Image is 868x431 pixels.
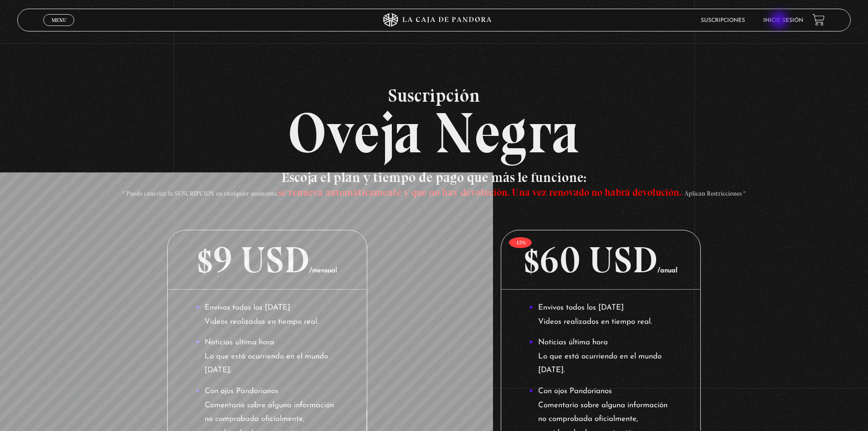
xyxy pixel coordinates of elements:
span: /anual [657,267,678,274]
li: Noticias última hora Lo que está ocurriendo en el mundo [DATE]. [529,336,673,378]
span: se renueva automáticamente y que no hay devolución. Una vez renovado no habrá devolución. [278,186,681,198]
a: Inicie sesión [763,18,803,23]
span: /mensual [309,267,337,274]
a: View your shopping cart [812,14,825,26]
p: $9 USD [168,230,367,290]
span: Menu [51,17,67,23]
span: * Puede cancelar la SUSCRIPCIÓN en cualquier momento, - Aplican Restricciones * [123,190,745,197]
li: Envivos todos los [DATE] Videos realizados en tiempo real. [529,301,673,329]
span: Suscripción [17,86,851,104]
h3: Escoja el plan y tiempo de pago que más le funcione: [101,171,767,198]
p: $60 USD [501,230,700,290]
h2: Oveja Negra [17,86,851,161]
span: Cerrar [48,25,70,31]
li: Noticias última hora Lo que está ocurriendo en el mundo [DATE]. [195,336,339,378]
li: Envivos todos los [DATE] Videos realizados en tiempo real. [195,301,339,329]
a: Suscripciones [701,18,745,23]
